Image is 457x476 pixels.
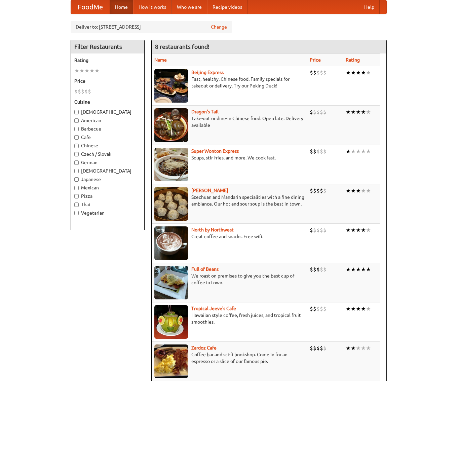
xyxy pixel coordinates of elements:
[366,266,371,273] li: ★
[310,148,313,155] li: $
[71,40,144,53] h4: Filter Restaurants
[155,43,210,50] ng-pluralize: 8 restaurants found!
[346,57,360,63] a: Rating
[74,144,79,148] input: Chinese
[320,266,323,273] li: $
[84,88,88,95] li: $
[74,134,141,141] label: Cafe
[366,187,371,194] li: ★
[323,344,327,352] li: $
[94,67,100,74] li: ★
[346,344,351,352] li: ★
[310,69,313,76] li: $
[356,69,361,76] li: ★
[356,187,361,194] li: ★
[154,194,305,207] p: Szechuan and Mandarin specialities with a fine dining ambiance. Our hot and sour soup is the best...
[320,344,323,352] li: $
[366,226,371,234] li: ★
[323,266,327,273] li: $
[356,148,361,155] li: ★
[313,148,316,155] li: $
[316,344,320,352] li: $
[110,0,133,14] a: Home
[154,148,188,181] img: superwonton.jpg
[74,186,79,190] input: Mexican
[361,108,366,116] li: ★
[74,88,78,95] li: $
[310,344,313,352] li: $
[346,108,351,116] li: ★
[346,187,351,194] li: ★
[74,211,79,215] input: Vegetarian
[74,109,141,115] label: [DEMOGRAPHIC_DATA]
[211,24,227,30] a: Change
[74,194,79,198] input: Pizza
[154,226,188,260] img: north.jpg
[320,108,323,116] li: $
[316,69,320,76] li: $
[356,344,361,352] li: ★
[154,266,188,299] img: beans.jpg
[154,187,188,221] img: shandong.jpg
[351,344,356,352] li: ★
[323,305,327,313] li: $
[310,108,313,116] li: $
[361,187,366,194] li: ★
[74,184,141,191] label: Mexican
[154,305,188,339] img: jeeves.jpg
[154,344,188,378] img: zardoz.jpg
[74,118,79,123] input: American
[313,344,316,352] li: $
[313,226,316,234] li: $
[351,266,356,273] li: ★
[191,345,217,351] a: Zardoz Cafe
[323,148,327,155] li: $
[89,67,94,74] li: ★
[74,67,79,74] li: ★
[361,344,366,352] li: ★
[346,226,351,234] li: ★
[313,108,316,116] li: $
[74,210,141,216] label: Vegetarian
[154,76,305,89] p: Fast, healthy, Chinese food. Family specials for takeout or delivery. Try our Peking Duck!
[366,69,371,76] li: ★
[351,305,356,313] li: ★
[310,305,313,313] li: $
[313,69,316,76] li: $
[71,21,232,33] div: Deliver to: [STREET_ADDRESS]
[154,312,305,325] p: Hawaiian style coffee, fresh juices, and tropical fruit smoothies.
[84,67,89,74] li: ★
[154,115,305,129] p: Take-out or dine-in Chinese food. Open late. Delivery available
[351,108,356,116] li: ★
[356,108,361,116] li: ★
[361,305,366,313] li: ★
[346,69,351,76] li: ★
[356,266,361,273] li: ★
[356,305,361,313] li: ★
[74,177,79,182] input: Japanese
[316,305,320,313] li: $
[74,159,141,166] label: German
[191,188,228,193] a: [PERSON_NAME]
[320,69,323,76] li: $
[361,148,366,155] li: ★
[154,57,167,63] a: Name
[191,227,234,232] b: North by Northwest
[361,69,366,76] li: ★
[154,69,188,103] img: beijing.jpg
[366,148,371,155] li: ★
[320,305,323,313] li: $
[74,78,141,84] h5: Price
[74,169,79,173] input: [DEMOGRAPHIC_DATA]
[191,109,219,114] a: Dragon's Tail
[361,266,366,273] li: ★
[74,117,141,124] label: American
[154,351,305,365] p: Coffee bar and sci-fi bookshop. Come in for an espresso or a slice of our famous pie.
[154,108,188,142] img: dragon.jpg
[154,272,305,286] p: We roast on premises to give you the best cup of coffee in town.
[191,148,239,154] a: Super Wonton Express
[356,226,361,234] li: ★
[191,266,219,272] a: Full of Beans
